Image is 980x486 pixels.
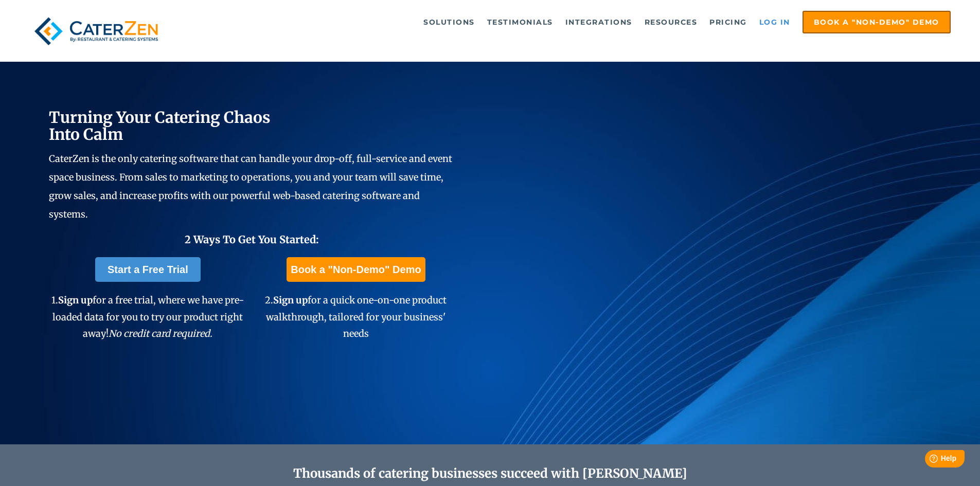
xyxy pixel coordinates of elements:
div: Navigation Menu [187,11,951,33]
a: Start a Free Trial [95,257,201,282]
a: Resources [639,12,703,32]
a: Pricing [704,12,752,32]
span: 2. for a quick one-on-one product walkthrough, tailored for your business' needs [265,294,447,339]
a: Book a "Non-Demo" Demo [803,11,951,33]
span: Sign up [58,294,93,306]
a: Solutions [418,12,480,32]
span: 1. for a free trial, where we have pre-loaded data for you to try our product right away! [51,294,244,339]
a: Testimonials [482,12,558,32]
span: 2 Ways To Get You Started: [185,233,319,246]
a: Integrations [560,12,637,32]
img: caterzen [29,11,163,51]
em: No credit card required. [109,328,212,339]
a: Log in [754,12,795,32]
h2: Thousands of catering businesses succeed with [PERSON_NAME] [98,466,882,481]
span: CaterZen is the only catering software that can handle your drop-off, full-service and event spac... [49,153,452,220]
a: Book a "Non-Demo" Demo [287,257,425,282]
span: Sign up [273,294,308,306]
iframe: Help widget launcher [888,446,969,475]
span: Turning Your Catering Chaos Into Calm [49,107,271,144]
